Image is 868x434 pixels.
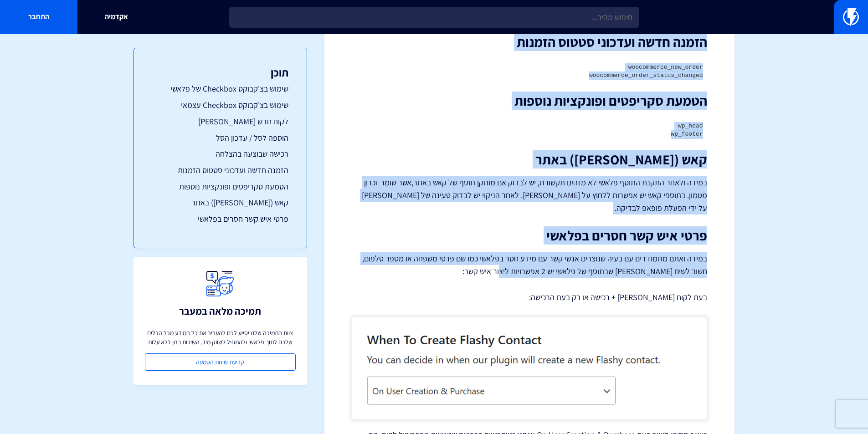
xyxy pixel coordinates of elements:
[152,83,288,95] a: שימוש בצ'קבוקס Checkbox של פלאשי
[352,228,707,243] h2: פרטי איש קשר חסרים בפלאשי
[352,117,707,143] pre: wp_head wp_footer
[229,7,639,28] input: חיפוש מהיר...
[152,66,288,78] h3: תוכן
[152,116,288,128] a: לקוח חדש [PERSON_NAME]
[352,252,707,278] p: במידה ואתם מתמודדים עם בעיה שנוצרים אנשי קשר עם מידע חסר בפלאשי כמו שם פרטי משפחה או מספר טלפום, ...
[152,181,288,193] a: הטמעת סקריפטים ופונקציות נוספות
[352,291,707,303] p: בעת לקוח [PERSON_NAME] + רכישה או רק בעת הרכישה:
[352,152,707,167] h2: קאש ([PERSON_NAME]) באתר
[352,176,707,214] p: במידה ולאחר התקנת התוסף פלאשי לא מזהים תקשורת, יש לבדוק אם מותקן תוסף של קאש באתר,אשר שומר זכרון ...
[352,93,707,108] h2: הטמעת סקריפטים ופונקציות נוספות
[352,59,707,84] pre: woocommerce_new_order woocommerce_order_status_changed
[152,213,288,225] a: פרטי איש קשר חסרים בפלאשי
[152,99,288,111] a: שימוש בצ'קבוקס Checkbox עצמאי
[145,328,296,347] p: צוות התמיכה שלנו יסייע לכם להעביר את כל המידע מכל הכלים שלכם לתוך פלאשי ולהתחיל לשווק מיד, השירות...
[352,35,707,50] h2: הזמנה חדשה ועדכוני סטטוס הזמנות
[152,164,288,176] a: הזמנה חדשה ועדכוני סטטוס הזמנות
[152,148,288,160] a: רכישה שבוצעה בהצלחה
[152,132,288,144] a: הוספה לסל / עדכון הסל
[145,353,296,371] a: קביעת שיחת הטמעה
[179,306,261,317] h3: תמיכה מלאה במעבר
[152,197,288,209] a: קאש ([PERSON_NAME]) באתר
